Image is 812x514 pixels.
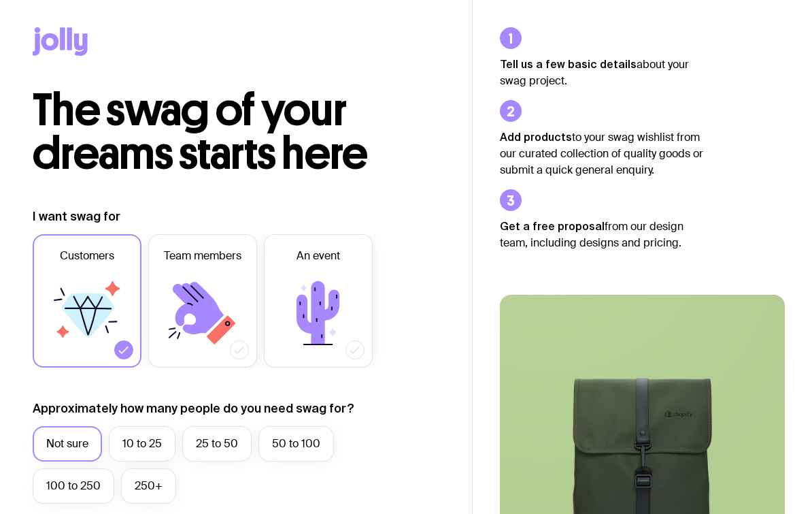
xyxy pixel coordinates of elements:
[33,426,102,462] label: Not sure
[182,426,252,462] label: 25 to 50
[500,220,605,232] strong: Get a free proposal
[500,129,704,178] p: to your swag wishlist from our curated collection of quality goods or submit a quick general enqu...
[500,131,572,143] strong: Add products
[297,248,340,264] span: An event
[33,208,120,225] label: I want swag for
[258,426,334,462] label: 50 to 100
[500,218,704,251] p: from our design team, including designs and pricing.
[60,248,114,264] span: Customers
[121,468,176,504] label: 250+
[33,83,368,180] span: The swag of your dreams starts here
[164,248,241,264] span: Team members
[109,426,175,462] label: 10 to 25
[33,400,354,417] label: Approximately how many people do you need swag for?
[500,58,637,70] strong: Tell us a few basic details
[500,56,704,89] p: about your swag project.
[33,468,114,504] label: 100 to 250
